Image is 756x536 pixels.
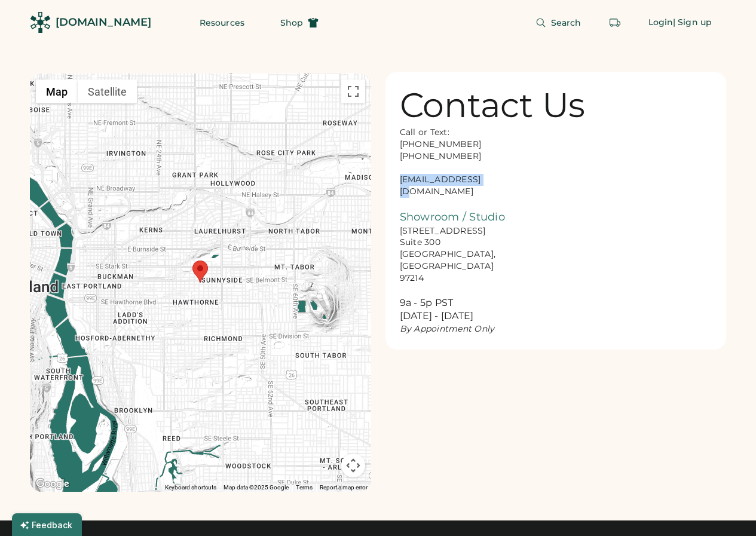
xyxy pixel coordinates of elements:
[33,476,72,492] a: Open this area in Google Maps (opens a new window)
[400,297,474,322] font: 9a - 5p PST [DATE] - [DATE]
[30,12,51,33] img: Rendered Logo - Screens
[185,11,259,35] button: Resources
[224,484,289,491] span: Map data ©2025 Google
[521,11,596,35] button: Search
[341,79,365,103] button: Toggle fullscreen view
[33,476,72,492] img: Google
[551,19,581,27] span: Search
[266,11,333,35] button: Shop
[56,15,151,30] div: [DOMAIN_NAME]
[699,482,751,534] iframe: Front Chat
[320,484,368,491] a: Report a map error
[400,210,505,223] font: Showroom / Studio
[400,86,586,124] div: Contact Us
[296,484,313,491] a: Terms
[400,127,519,335] div: Call or Text: [PHONE_NUMBER] [PHONE_NUMBER] [EMAIL_ADDRESS][DOMAIN_NAME] [STREET_ADDRESS] Suite 3...
[78,79,137,103] button: Show satellite imagery
[280,19,303,27] span: Shop
[673,17,712,29] div: | Sign up
[400,323,495,334] em: By Appointment Only
[165,483,216,492] button: Keyboard shortcuts
[36,79,78,103] button: Show street map
[341,454,365,477] button: Map camera controls
[648,17,674,29] div: Login
[603,11,627,35] button: Retrieve an order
